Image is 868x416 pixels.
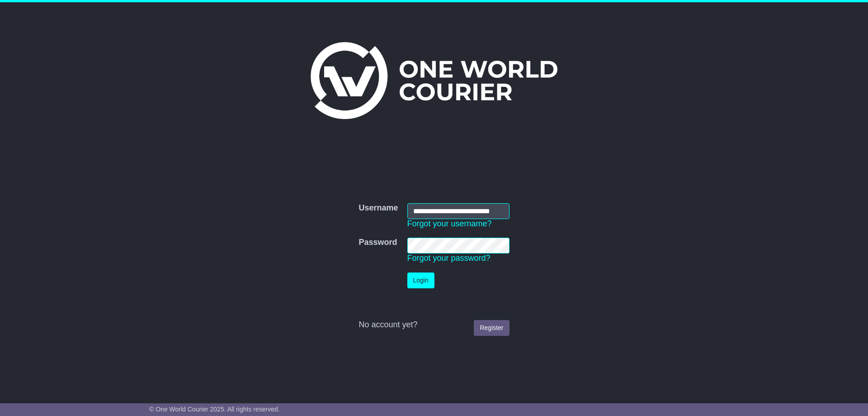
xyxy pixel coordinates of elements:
div: No account yet? [359,320,509,330]
a: Forgot your username? [407,219,492,228]
span: © One World Courier 2025. All rights reserved. [149,406,280,413]
label: Username [359,203,398,213]
img: One World [311,42,557,119]
button: Login [407,273,434,288]
a: Register [474,320,509,336]
label: Password [359,238,397,248]
a: Forgot your password? [407,253,491,263]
